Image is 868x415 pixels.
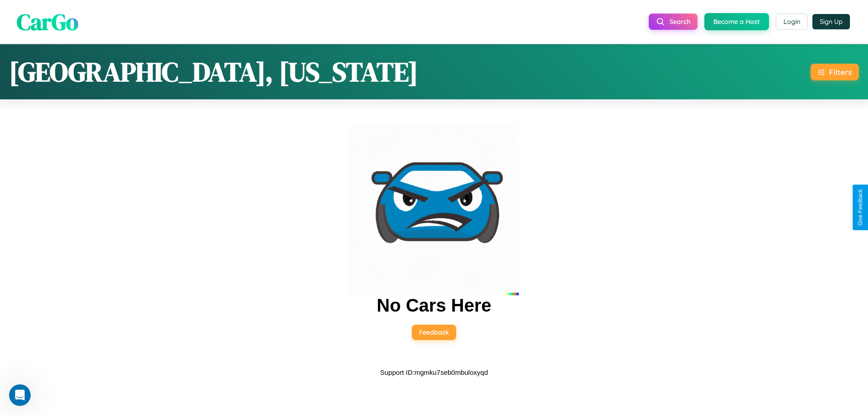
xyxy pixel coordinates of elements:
span: CarGo [17,6,78,37]
h1: [GEOGRAPHIC_DATA], [US_STATE] [9,53,418,90]
h2: No Cars Here [377,295,491,316]
div: Filters [829,67,852,77]
img: car [349,126,519,295]
button: Filters [811,64,859,80]
button: Search [649,14,698,30]
iframe: Intercom live chat [9,384,31,406]
button: Feedback [412,325,456,340]
div: Give Feedback [857,189,863,226]
button: Become a Host [704,13,769,30]
span: Search [670,18,690,26]
p: Support ID: mgmku7seb0mbuloxyqd [380,366,488,378]
button: Login [776,14,808,30]
button: Sign Up [812,14,850,29]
